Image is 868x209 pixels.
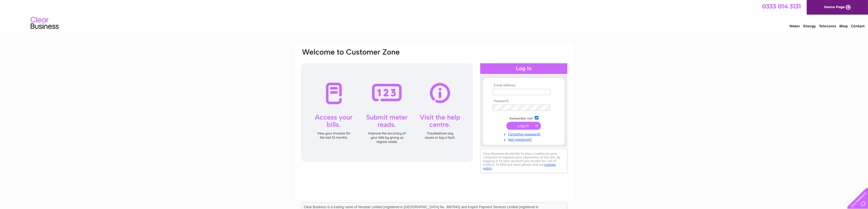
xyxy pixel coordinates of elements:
[493,136,556,142] a: Not registered?
[30,15,59,32] img: logo.png
[302,3,567,27] div: Clear Business is a trading name of Verastar Limited (registered in [GEOGRAPHIC_DATA] No. 3667643...
[506,122,541,130] input: Submit
[483,163,556,170] a: cookies policy
[789,24,800,28] a: Water
[803,24,816,28] a: Energy
[491,84,556,87] th: Email Address:
[762,3,801,10] a: 0333 014 3131
[480,149,567,173] div: Clear Business would like to place cookies on your computer to improve your experience of the sit...
[491,115,556,121] td: Remember me?
[851,24,865,28] a: Contact
[493,131,556,136] a: Forgotten password?
[491,99,556,103] th: Password:
[819,24,836,28] a: Telecoms
[839,24,847,28] a: Blog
